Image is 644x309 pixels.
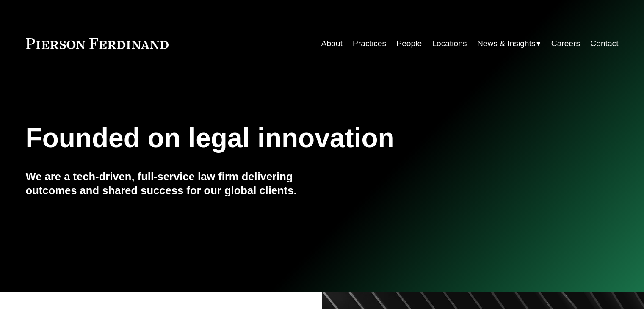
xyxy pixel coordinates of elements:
span: News & Insights [477,36,536,51]
a: About [321,36,343,52]
h1: Founded on legal innovation [26,123,520,154]
a: folder dropdown [477,36,541,52]
a: Contact [590,36,618,52]
a: People [396,36,422,52]
a: Practices [353,36,386,52]
a: Locations [432,36,467,52]
a: Careers [551,36,580,52]
h4: We are a tech-driven, full-service law firm delivering outcomes and shared success for our global... [26,170,322,197]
